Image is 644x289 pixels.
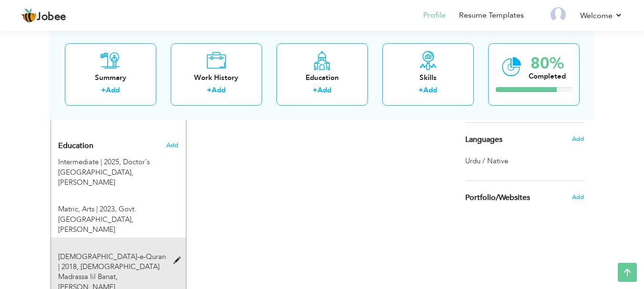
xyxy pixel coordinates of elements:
div: Intermediate, 2025 [51,157,186,188]
a: Add [212,85,225,95]
label: + [419,85,423,95]
span: Doctor's [GEOGRAPHIC_DATA], [PERSON_NAME] [58,157,150,187]
div: Work History [178,72,255,82]
span: Add [166,141,178,149]
div: Education [284,72,360,82]
a: Welcome [580,10,623,21]
span: Education [58,142,93,150]
a: Add [317,85,331,95]
span: Intermediate, Doctor's Public College, 2025 [58,157,121,167]
span: Add [572,193,584,201]
div: 80% [529,55,566,71]
span: Languages [465,136,502,144]
img: jobee.io [21,8,37,23]
a: Jobee [21,8,66,23]
span: Hafiz-e-Quran, Jamia Islamia Madrassa lil Banat, 2018 [58,252,166,271]
label: + [101,85,106,95]
div: Show your familiar languages. [465,122,584,166]
a: Add [106,85,120,95]
label: + [207,85,212,95]
span: Portfolio/Websites [465,194,530,202]
div: Summary [72,72,149,82]
label: + [313,85,317,95]
div: Completed [529,71,566,81]
a: Resume Templates [459,10,524,21]
span: Add [572,135,584,143]
a: Profile [423,10,446,21]
span: Jobee [37,12,66,22]
span: Urdu / Native [465,156,508,166]
span: Matric, Govt. Girls Secondary School, 2023 [58,204,117,214]
div: Skills [390,72,466,82]
img: Profile Img [551,7,566,22]
span: Govt. [GEOGRAPHIC_DATA], [PERSON_NAME] [58,204,136,234]
div: Share your links of online work [458,181,592,214]
div: Matric, 2023 [51,190,186,235]
a: Add [423,85,437,95]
